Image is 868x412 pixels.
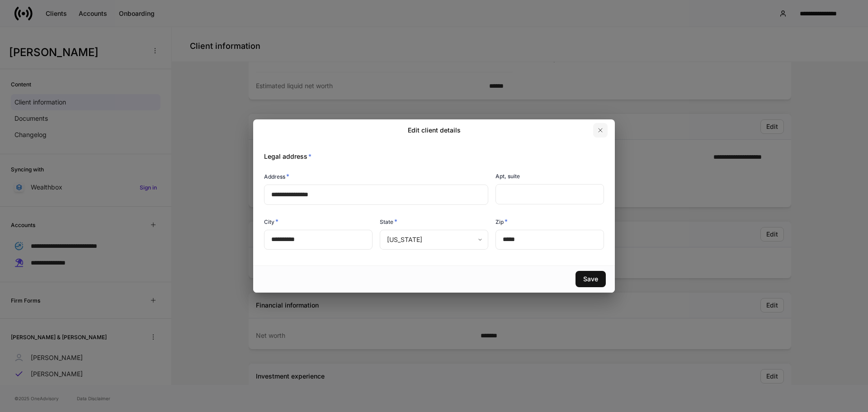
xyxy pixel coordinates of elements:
button: Save [576,271,606,287]
h6: Apt, suite [495,172,520,180]
h2: Edit client details [408,126,461,135]
div: Legal address [257,141,604,161]
h6: Zip [495,217,508,226]
h6: City [264,217,278,226]
div: [US_STATE] [380,230,488,250]
h6: Address [264,172,289,181]
h6: State [380,217,397,226]
div: Save [583,275,598,284]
